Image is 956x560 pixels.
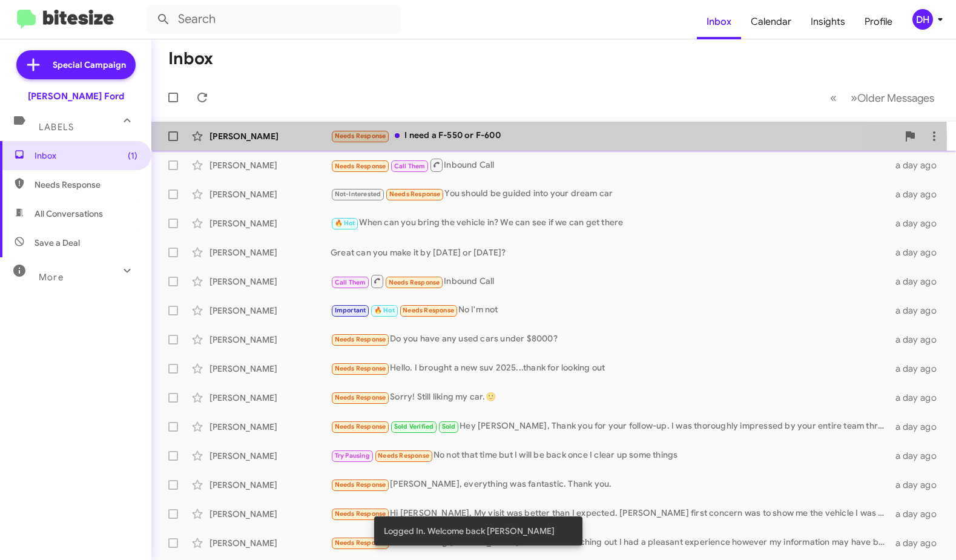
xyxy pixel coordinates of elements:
[331,507,892,521] div: Hi [PERSON_NAME], My visit was better than I expected. [PERSON_NAME] first concern was to show me...
[335,278,366,286] span: Call Them
[855,4,902,39] a: Profile
[892,508,946,520] div: a day ago
[892,305,946,317] div: a day ago
[335,219,355,227] span: 🔥 Hot
[35,208,103,220] span: All Conversations
[331,246,892,259] div: Great can you make it by [DATE] or [DATE]?
[892,450,946,462] div: a day ago
[851,90,857,105] span: »
[35,150,137,162] span: Inbox
[16,50,136,79] a: Special Campaign
[374,306,395,314] span: 🔥 Hot
[389,190,441,198] span: Needs Response
[394,423,434,430] span: Sold Verified
[331,478,892,492] div: [PERSON_NAME], everything was fantastic. Thank you.
[209,275,331,288] div: [PERSON_NAME]
[741,4,801,39] a: Calendar
[209,421,331,433] div: [PERSON_NAME]
[53,59,126,71] span: Special Campaign
[209,159,331,171] div: [PERSON_NAME]
[857,91,934,105] span: Older Messages
[128,150,137,162] span: (1)
[335,335,386,343] span: Needs Response
[28,90,124,102] div: [PERSON_NAME] Ford
[912,9,933,30] div: DH
[335,162,386,170] span: Needs Response
[335,306,366,314] span: Important
[902,9,943,30] button: DH
[378,452,429,460] span: Needs Response
[335,510,386,518] span: Needs Response
[892,537,946,549] div: a day ago
[823,85,941,110] nav: Page navigation example
[335,394,386,401] span: Needs Response
[335,481,386,489] span: Needs Response
[892,363,946,375] div: a day ago
[39,122,74,133] span: Labels
[335,190,381,198] span: Not-Interested
[209,392,331,404] div: [PERSON_NAME]
[147,5,401,34] input: Search
[209,479,331,491] div: [PERSON_NAME]
[830,90,837,105] span: «
[209,130,331,142] div: [PERSON_NAME]
[209,334,331,346] div: [PERSON_NAME]
[331,420,892,433] div: Hey [PERSON_NAME], Thank you for your follow-up. I was thoroughly impressed by your entire team t...
[209,363,331,375] div: [PERSON_NAME]
[168,49,213,68] h1: Inbox
[843,85,941,110] button: Next
[35,237,80,249] span: Save a Deal
[331,216,892,230] div: When can you bring the vehicle in? We can see if we can get there
[403,306,454,314] span: Needs Response
[697,4,741,39] a: Inbox
[331,536,892,550] div: Good morning [PERSON_NAME], thanks for reaching out I had a pleasant experience however my inform...
[892,159,946,171] div: a day ago
[335,423,386,430] span: Needs Response
[331,187,892,201] div: You should be guided into your dream car
[331,332,892,346] div: Do you have any used cars under $8000?
[331,274,892,289] div: Inbound Call
[892,217,946,229] div: a day ago
[335,539,386,547] span: Needs Response
[892,392,946,404] div: a day ago
[35,179,137,191] span: Needs Response
[389,278,440,286] span: Needs Response
[331,449,892,463] div: No not that time but I will be back once I clear up some things
[335,452,370,460] span: Try Pausing
[331,303,892,317] div: No I'm not
[823,85,844,110] button: Previous
[801,4,855,39] a: Insights
[209,217,331,229] div: [PERSON_NAME]
[442,423,456,430] span: Sold
[331,390,892,404] div: Sorry! Still liking my car.🙂
[394,162,426,170] span: Call Them
[209,305,331,317] div: [PERSON_NAME]
[892,188,946,200] div: a day ago
[39,272,64,283] span: More
[209,450,331,462] div: [PERSON_NAME]
[209,508,331,520] div: [PERSON_NAME]
[209,246,331,259] div: [PERSON_NAME]
[331,361,892,375] div: Hello. I brought a new suv 2025...thank for looking out
[892,246,946,259] div: a day ago
[892,479,946,491] div: a day ago
[331,157,892,173] div: Inbound Call
[331,129,898,143] div: I need a F-550 or F-600
[892,334,946,346] div: a day ago
[209,188,331,200] div: [PERSON_NAME]
[335,132,386,140] span: Needs Response
[209,537,331,549] div: [PERSON_NAME]
[335,364,386,372] span: Needs Response
[384,525,555,537] span: Logged In. Welcome back [PERSON_NAME]
[892,275,946,288] div: a day ago
[892,421,946,433] div: a day ago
